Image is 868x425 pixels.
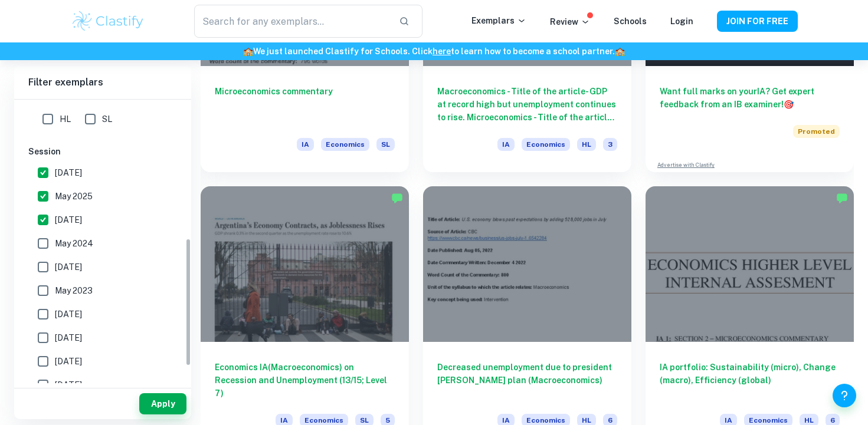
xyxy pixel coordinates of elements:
[497,138,515,151] span: IA
[437,85,617,124] h6: Macroeconomics - Title of the article- GDP at record high but unemployment continues to rise. Mic...
[836,192,848,204] img: Marked
[660,361,840,400] h6: IA portfolio: Sustainability (micro), Change (macro), Efficiency (global)
[28,145,177,158] h6: Session
[376,138,395,151] span: SL
[55,308,82,321] span: [DATE]
[614,17,647,26] a: Schools
[437,361,617,400] h6: Decreased unemployment due to president [PERSON_NAME] plan (Macroeconomics)
[215,361,395,400] h6: Economics IA(Macroeconomics) on Recession and Unemployment (13/15; Level 7)
[55,331,82,344] span: [DATE]
[243,47,253,56] span: 🏫
[14,66,191,99] h6: Filter exemplars
[433,47,451,56] a: here
[660,85,840,111] h6: Want full marks on your IA ? Get expert feedback from an IB examiner!
[55,237,93,250] span: May 2024
[194,5,389,38] input: Search for any exemplars...
[717,11,798,32] button: JOIN FOR FREE
[391,192,403,204] img: Marked
[550,15,590,28] p: Review
[55,378,82,391] span: [DATE]
[603,138,617,151] span: 3
[55,261,82,274] span: [DATE]
[55,166,82,179] span: [DATE]
[833,384,856,407] button: Help and Feedback
[793,125,840,138] span: Promoted
[60,113,71,126] span: HL
[55,190,93,203] span: May 2025
[55,284,93,297] span: May 2023
[657,161,715,169] a: Advertise with Clastify
[577,138,596,151] span: HL
[670,17,693,26] a: Login
[55,213,82,226] span: [DATE]
[471,14,526,27] p: Exemplars
[297,138,314,151] span: IA
[71,9,146,33] img: Clastify logo
[215,85,395,124] h6: Microeconomics commentary
[2,45,866,58] h6: We just launched Clastify for Schools. Click to learn how to become a school partner.
[55,355,82,368] span: [DATE]
[522,138,570,151] span: Economics
[615,47,625,56] span: 🏫
[784,100,794,109] span: 🎯
[102,113,112,126] span: SL
[139,393,186,414] button: Apply
[321,138,369,151] span: Economics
